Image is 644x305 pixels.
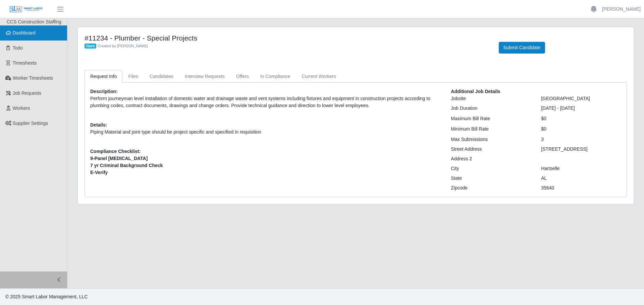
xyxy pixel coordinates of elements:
img: SLM Logo [9,6,43,13]
a: In Compliance [255,70,296,83]
span: Open [85,44,96,49]
a: Candidates [144,70,179,83]
span: Workers [13,105,30,111]
a: Files [122,70,144,83]
span: E-Verify [90,169,441,176]
span: Timesheets [13,60,37,66]
h4: #11234 - Plumber - Special Projects [85,34,489,42]
a: Interview Requests [179,70,230,83]
div: Jobsite [446,95,536,102]
div: Maximum Bill Rate [446,115,536,122]
a: Offers [230,70,255,83]
div: Address 2 [446,155,536,162]
span: Worker Timesheets [13,75,53,81]
span: 7 yr Criminal Background Check [90,162,441,169]
b: Additional Job Details [451,89,500,94]
div: Job Duration [446,105,536,112]
b: Details: [90,122,107,128]
div: [GEOGRAPHIC_DATA] [536,95,626,102]
a: Request Info [85,70,122,83]
div: Hartselle [536,165,626,172]
div: AL [536,175,626,182]
span: © 2025 Smart Labor Management, LLC [5,294,88,299]
span: 9-Panel [MEDICAL_DATA] [90,155,441,162]
span: CCS Construction Staffing [7,19,61,24]
div: City [446,165,536,172]
b: Description: [90,89,118,94]
div: State [446,175,536,182]
div: $0 [536,126,626,133]
div: $0 [536,115,626,122]
p: Piping Material and joint type should be project specific and specified in requisition [90,129,441,136]
span: Supplier Settings [13,121,48,126]
a: [PERSON_NAME] [602,6,641,13]
div: Street Address [446,146,536,153]
div: [STREET_ADDRESS] [536,146,626,153]
b: Compliance Checklist: [90,149,141,154]
span: Dashboard [13,30,36,35]
div: 35640 [536,184,626,192]
span: Todo [13,45,23,51]
span: Created by [PERSON_NAME] [98,44,148,48]
button: Submit Candidate [499,42,545,54]
div: Minimum Bill Rate [446,126,536,133]
div: Max Submissions [446,136,536,143]
div: 3 [536,136,626,143]
a: Current Workers [296,70,341,83]
div: [DATE] - [DATE] [536,105,626,112]
span: Job Requests [13,90,42,96]
p: Perform journeyman level installation of domestic water and drainage waste and vent systems inclu... [90,95,441,109]
div: Zipcode [446,184,536,192]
